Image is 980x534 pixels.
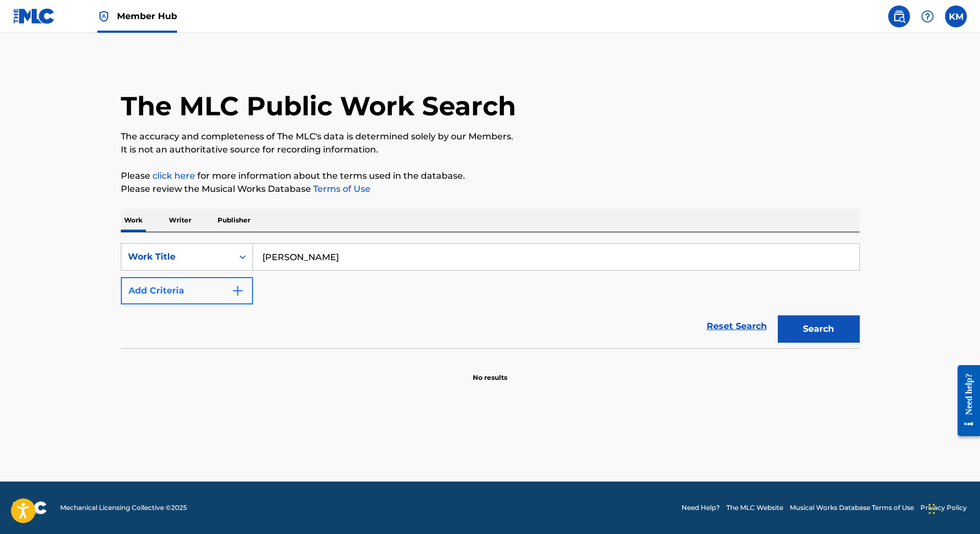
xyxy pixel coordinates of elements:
img: search [893,10,906,23]
p: The accuracy and completeness of The MLC's data is determined solely by our Members. [121,130,860,143]
p: Publisher [214,209,254,232]
div: Drag [929,492,935,525]
p: Writer [166,209,195,232]
p: Please for more information about the terms used in the database. [121,169,860,183]
span: Member Hub [117,10,177,22]
iframe: Resource Center [949,356,980,444]
div: Help [917,5,938,27]
div: User Menu [945,5,967,27]
a: click here [152,171,195,181]
img: MLC Logo [13,8,55,24]
img: Top Rightsholder [97,10,110,23]
h1: The MLC Public Work Search [121,90,516,122]
p: Please review the Musical Works Database [121,183,860,196]
button: Search [778,315,860,343]
p: Work [121,209,146,232]
a: Terms of Use [311,184,371,194]
img: 9d2ae6d4665cec9f34b9.svg [231,284,244,297]
img: help [921,10,934,23]
a: The MLC Website [726,503,783,513]
p: It is not an authoritative source for recording information. [121,143,860,156]
a: Privacy Policy [920,503,967,513]
button: Add Criteria [121,277,253,304]
a: Reset Search [701,314,772,338]
a: Need Help? [682,503,720,513]
a: Musical Works Database Terms of Use [790,503,914,513]
div: Work Title [128,250,226,263]
iframe: Chat Widget [925,482,980,534]
form: Search Form [121,243,860,348]
span: Mechanical Licensing Collective © 2025 [60,503,187,513]
p: No results [473,360,507,383]
img: logo [13,501,47,514]
a: Public Search [888,5,910,27]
